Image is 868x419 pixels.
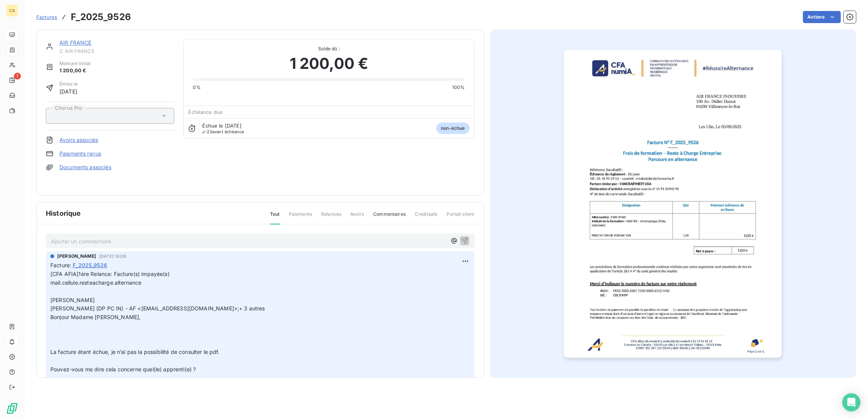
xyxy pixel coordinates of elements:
[50,271,170,277] span: [CFA AFIA]1ère Relance: Facture(s) impayée(s)
[99,254,126,259] span: [DATE] 10:08
[452,84,465,91] span: 100%
[842,393,860,411] div: Open Intercom Messenger
[436,123,469,134] span: non-échue
[46,208,81,218] span: Historique
[202,129,244,134] span: avant échéance
[289,211,312,224] span: Paiements
[50,366,196,372] span: Pouvez-vous me dire cela concerne quel(le) apprenti(e) ?
[290,52,368,75] span: 1 200,00 €
[36,13,57,21] a: Factures
[803,11,841,23] button: Actions
[59,48,174,54] span: C AIR FRANCE
[59,60,91,67] span: Montant initial
[6,402,18,414] img: Logo LeanPay
[202,129,212,134] span: J-23
[564,50,782,358] img: invoice_thumbnail
[57,253,96,260] span: [PERSON_NAME]
[59,164,111,171] a: Documents associés
[415,211,438,224] span: Creditsafe
[50,314,141,320] span: Bonjour Madame [PERSON_NAME],
[446,211,474,224] span: Portail client
[350,211,364,224] span: Avoirs
[71,10,131,24] h3: F_2025_9526
[50,305,265,312] span: ​[PERSON_NAME] (DP PC IN) - AF <[EMAIL_ADDRESS][DOMAIN_NAME]>;​+ 3 autres​​​
[36,14,57,20] span: Factures
[59,67,91,75] span: 1 200,00 €
[270,211,280,224] span: Tout
[59,39,92,46] a: AIR FRANCE
[202,123,241,129] span: Échue le [DATE]
[193,45,465,52] span: Solde dû :
[14,73,21,79] span: 1
[50,349,220,355] span: La facture étant échue, je n’ai pas la possibilité de consulter le pdf.
[373,211,406,224] span: Commentaires
[73,261,107,269] span: F_2025_9526
[59,87,78,95] span: [DATE]
[6,5,18,17] div: CA
[50,297,95,303] span: [PERSON_NAME]​
[59,150,101,157] a: Paiements reçus
[321,211,341,224] span: Relances
[50,261,71,269] span: Facture :
[193,84,200,91] span: 0%
[59,136,98,144] a: Avoirs associés
[188,109,223,115] span: Échéance due
[59,81,78,87] span: Émise le
[50,279,141,286] span: mail.cellule.resteacharge.alternance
